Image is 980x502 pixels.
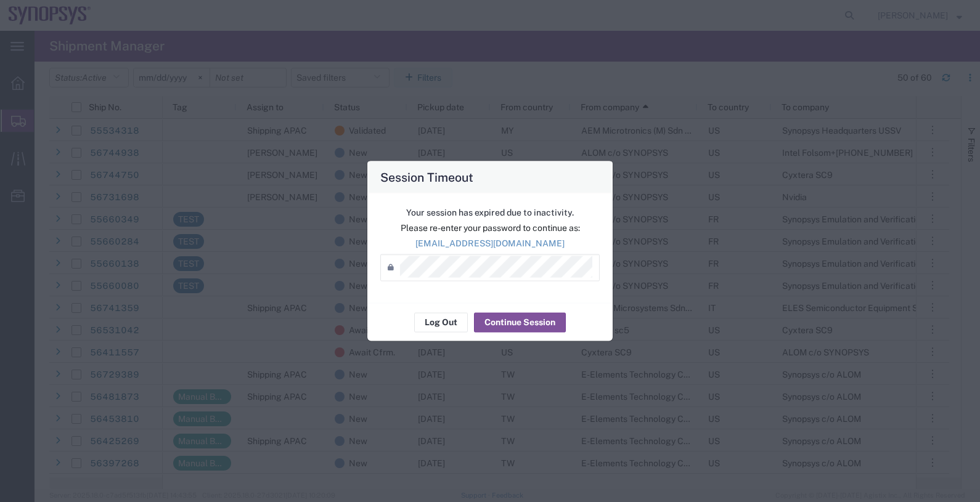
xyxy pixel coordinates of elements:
h4: Session Timeout [380,168,473,185]
button: Continue Session [474,312,566,332]
button: Log Out [414,312,468,332]
p: Your session has expired due to inactivity. [380,206,600,219]
p: Please re-enter your password to continue as: [380,221,600,234]
p: [EMAIL_ADDRESS][DOMAIN_NAME] [380,237,600,249]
